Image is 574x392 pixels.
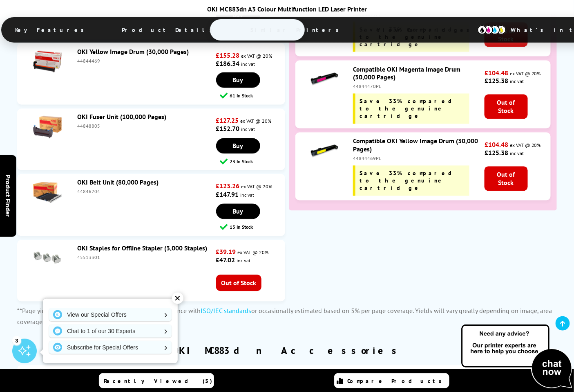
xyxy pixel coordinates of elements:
[3,20,101,40] span: Key Features
[49,324,172,338] a: Chat to 1 of our 30 Experts
[237,258,251,264] span: inc vat
[485,69,508,77] strong: £104.48
[310,137,339,166] img: Compatible OKI Yellow Image Drum (30,000 Pages)
[33,178,62,207] img: OKI Belt Unit (80,000 Pages)
[220,158,285,166] div: 23 In Stock
[241,53,272,59] span: ex VAT @ 20%
[49,308,172,321] a: View our Special Offers
[216,117,239,125] strong: £127.25
[485,167,528,191] span: Out of Stock
[77,244,207,252] a: OKI Staples for Offline Stapler (3,000 Staples)
[216,275,261,291] span: Out of Stock
[99,373,214,388] a: Recently Viewed (5)
[360,170,460,192] span: Save 33% compared to the genuine cartridge
[233,142,243,150] span: Buy
[216,248,236,256] strong: £39.19
[310,65,339,94] img: Compatible OKI Magenta Image Drum (30,000 Pages)
[12,336,21,345] div: 3
[241,61,255,67] span: inc vat
[33,113,62,142] img: OKI Fuser Unit (100,000 Pages)
[104,377,213,385] span: Recently Viewed (5)
[1,5,573,13] div: OKI MC883dn A3 Colour Multifunction LED Laser Printer
[220,223,285,231] div: 13 In Stock
[77,113,166,121] a: OKI Fuser Unit (100,000 Pages)
[110,20,230,40] span: Product Details
[241,118,272,124] span: ex VAT @ 20%
[216,182,240,190] strong: £123.26
[353,65,460,81] a: Compatible OKI Magenta Image Drum (30,000 Pages)
[172,293,183,304] div: ✕
[33,47,62,76] img: OKI Yellow Image Drum (30,000 Pages)
[233,76,243,84] span: Buy
[216,256,235,264] strong: £47.02
[239,20,356,40] span: Similar Printers
[216,125,240,133] strong: £152.70
[353,155,482,162] div: 44844469PL
[4,175,12,217] span: Product Finder
[348,377,447,385] span: Compare Products
[365,19,490,41] span: View Cartridges
[17,306,557,328] p: **Page yields are declared by the manufacturer in accordance with or occasionally estimated based...
[460,323,574,390] img: Open Live Chat window
[510,142,541,149] span: ex VAT @ 20%
[360,98,460,120] span: Save 33% compared to the genuine cartridge
[478,25,506,34] img: cmyk-icon.svg
[485,95,528,119] span: Out of Stock
[353,83,482,90] div: 44844470PL
[510,79,524,85] span: inc vat
[510,151,524,157] span: inc vat
[77,255,214,261] div: 45513301
[485,149,508,157] strong: £125.38
[77,47,189,56] a: OKI Yellow Image Drum (30,000 Pages)
[77,189,214,195] div: 44846204
[77,58,214,64] div: 44844469
[238,250,269,256] span: ex VAT @ 20%
[49,341,172,354] a: Subscribe for Special Offers
[485,141,508,149] strong: £104.48
[485,77,508,85] strong: £125.38
[220,92,285,100] div: 61 In Stock
[241,126,255,133] span: inc vat
[201,307,251,315] a: ISO/IEC standards
[216,59,240,68] strong: £186.34
[334,373,449,388] a: Compare Products
[172,345,402,357] a: OKI MC883dn Accessories
[33,244,62,273] img: OKI Staples for Offline Stapler (3,000 Staples)
[216,191,239,199] strong: £147.91
[241,192,255,198] span: inc vat
[353,137,478,153] a: Compatible OKI Yellow Image Drum (30,000 Pages)
[241,184,272,190] span: ex VAT @ 20%
[216,51,240,59] strong: £155.28
[77,178,159,187] a: OKI Belt Unit (80,000 Pages)
[77,123,214,129] div: 44848805
[510,70,541,77] span: ex VAT @ 20%
[233,207,243,216] span: Buy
